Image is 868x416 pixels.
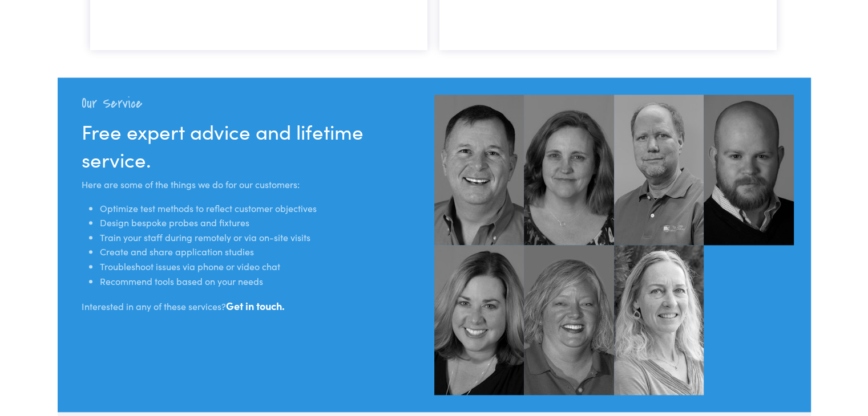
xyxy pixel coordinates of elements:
[614,245,704,395] img: tracy-yates-phd.jpg
[524,95,614,245] img: sarah-nickerson.jpg
[434,95,524,245] img: marc-johnson.jpg
[100,244,427,259] li: Create and share application studies
[100,274,427,289] li: Recommend tools based on your needs
[100,230,427,245] li: Train your staff during remotely or via on-site visits
[226,299,285,313] a: Get in touch.
[100,259,427,274] li: Troubleshoot issues via phone or video chat
[82,117,427,173] h3: Free expert advice and lifetime service.
[100,201,427,216] li: Optimize test methods to reflect customer objectives
[704,95,794,245] img: ben-senning.jpg
[524,245,614,395] img: misti-toro.jpg
[82,177,427,192] p: Here are some of the things we do for our customers:
[614,95,704,245] img: david-larson.jpg
[434,245,524,395] img: jeanne-held.jpg
[82,297,427,315] p: Interested in any of these services?
[100,215,427,230] li: Design bespoke probes and fixtures
[82,95,427,112] h2: Our Service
